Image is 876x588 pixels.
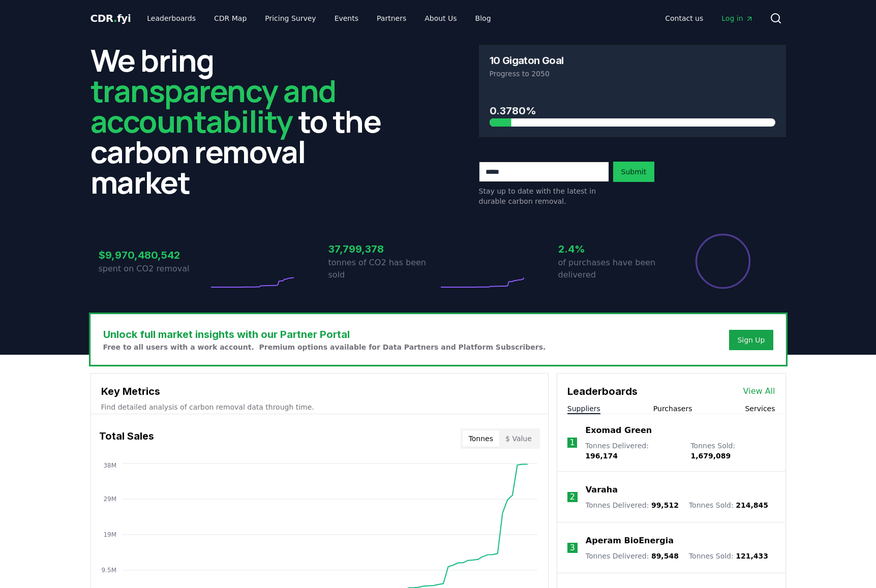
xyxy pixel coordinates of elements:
a: CDR Map [206,9,255,27]
a: Partners [369,9,414,27]
span: transparency and accountability [90,70,336,142]
p: 2 [570,491,575,503]
p: of purchases have been delivered [558,257,668,281]
p: Tonnes Delivered : [586,551,679,561]
p: Tonnes Sold : [689,551,768,561]
button: Purchasers [653,404,692,414]
h3: 2.4% [558,241,668,257]
p: Free to all users with a work account. Premium options available for Data Partners and Platform S... [103,342,546,352]
span: 99,512 [651,501,679,509]
span: 1,679,089 [690,452,731,460]
h3: Total Sales [99,428,154,449]
a: Varaha [586,484,618,496]
h2: We bring to the carbon removal market [90,45,398,197]
a: Log in [713,9,761,27]
a: Contact us [657,9,711,27]
h3: 0.3780% [490,103,775,118]
span: CDR fyi [90,12,131,24]
span: Log in [721,13,753,23]
tspan: 9.5M [101,567,116,574]
button: $ Value [499,430,538,447]
p: Find detailed analysis of carbon removal data through time. [101,402,538,412]
p: Tonnes Delivered : [586,500,679,510]
p: Tonnes Sold : [689,500,768,510]
button: Services [745,404,775,414]
p: spent on CO2 removal [99,263,208,275]
a: Exomad Green [585,424,652,437]
span: 89,548 [651,552,679,560]
p: 1 [569,437,575,449]
a: View All [743,385,775,397]
button: Submit [613,162,655,182]
span: . [113,12,117,24]
tspan: 19M [103,531,116,538]
tspan: 29M [103,496,116,503]
a: Leaderboards [139,9,204,27]
a: Sign Up [737,335,765,345]
a: Pricing Survey [257,9,324,27]
a: Events [326,9,367,27]
a: About Us [416,9,465,27]
a: Aperam BioEnergia [586,535,674,547]
a: CDR.fyi [90,11,131,25]
p: 3 [570,542,575,554]
p: tonnes of CO2 has been sold [328,257,438,281]
span: 121,433 [736,552,768,560]
h3: 37,799,378 [328,241,438,257]
nav: Main [139,9,499,27]
span: 214,845 [736,501,768,509]
p: Tonnes Delivered : [585,441,680,461]
p: Tonnes Sold : [690,441,775,461]
div: Percentage of sales delivered [694,233,751,290]
h3: Unlock full market insights with our Partner Portal [103,327,546,342]
tspan: 38M [103,462,116,469]
h3: Leaderboards [567,384,638,399]
button: Suppliers [567,404,600,414]
button: Tonnes [463,430,499,447]
button: Sign Up [729,330,773,350]
p: Stay up to date with the latest in durable carbon removal. [479,186,609,206]
nav: Main [657,9,761,27]
h3: 10 Gigaton Goal [490,55,564,66]
a: Blog [467,9,499,27]
h3: Key Metrics [101,384,538,399]
h3: $9,970,480,542 [99,247,208,263]
p: Progress to 2050 [490,69,775,79]
span: 196,174 [585,452,618,460]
